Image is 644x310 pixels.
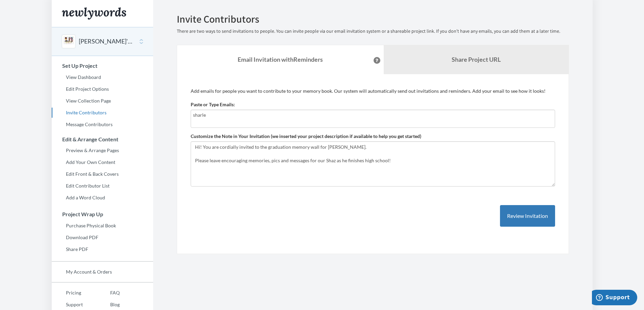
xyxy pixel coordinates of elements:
[52,169,153,179] a: Edit Front & Back Covers
[500,205,555,227] button: Review Invitation
[52,181,153,191] a: Edit Contributor List
[79,37,134,46] button: [PERSON_NAME]'s Graduation 2025
[177,28,569,35] p: There are two ways to send invitations to people. You can invite people via our email invitation ...
[52,72,153,82] a: View Dashboard
[177,13,569,25] h2: Invite Contributors
[52,84,153,94] a: Edit Project Options
[52,136,153,142] h3: Edit & Arrange Content
[52,288,96,298] a: Pricing
[191,133,421,140] label: Customize the Note in Your Invitation (we inserted your project description if available to help ...
[191,101,235,108] label: Paste or Type Emails:
[96,300,120,310] a: Blog
[238,56,323,63] strong: Email Invitation with Reminders
[52,221,153,231] a: Purchase Physical Book
[452,56,501,63] b: Share Project URL
[96,288,120,298] a: FAQ
[52,193,153,203] a: Add a Word Cloud
[52,108,153,118] a: Invite Contributors
[592,290,637,307] iframe: Opens a widget where you can chat to one of our agents
[52,63,153,69] h3: Set Up Project
[52,145,153,156] a: Preview & Arrange Pages
[52,211,153,217] h3: Project Wrap Up
[52,157,153,167] a: Add Your Own Content
[52,232,153,243] a: Download PDF
[52,96,153,106] a: View Collection Page
[52,119,153,130] a: Message Contributors
[52,244,153,254] a: Share PDF
[191,88,555,94] p: Add emails for people you want to contribute to your memory book. Our system will automatically s...
[62,7,126,20] img: Newlywords logo
[52,300,96,310] a: Support
[191,141,555,187] textarea: Hi! You are cordially invited to the graduation memory wall for [PERSON_NAME]. Please leave encou...
[193,111,553,119] input: Add contributor email(s) here...
[52,267,153,277] a: My Account & Orders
